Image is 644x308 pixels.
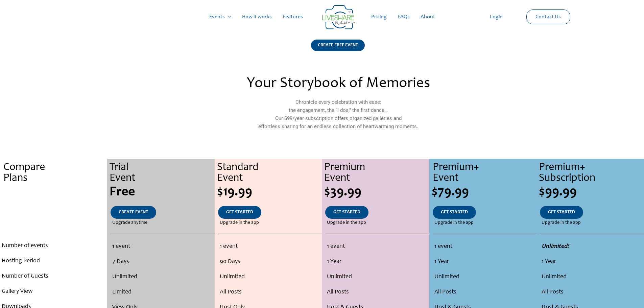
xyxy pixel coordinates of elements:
div: Premium+ Event [433,162,536,184]
li: All Posts [542,285,642,300]
h2: Your Storybook of Memories [192,76,484,91]
li: Unlimited [112,269,212,285]
div: $79.99 [432,186,536,199]
li: Limited [112,285,212,300]
li: 1 Year [327,254,427,269]
li: 1 event [220,239,320,254]
span: . [53,210,54,215]
a: Contact Us [530,10,566,24]
span: Upgrade in the app [327,219,366,227]
li: 1 event [434,239,535,254]
span: Upgrade in the app [220,219,259,227]
span: CREATE EVENT [119,210,148,215]
a: Pricing [366,6,392,28]
div: Free [110,186,214,199]
span: Upgrade in the app [434,219,474,227]
li: All Posts [327,285,427,300]
strong: Unlimited! [542,243,569,250]
li: 1 Year [542,254,642,269]
div: Compare Plans [3,162,107,184]
li: 1 Year [434,254,535,269]
div: $19.99 [217,186,322,199]
p: Chronicle every celebration with ease: the engagement, the “I dos,” the first dance… Our $99/year... [192,98,484,131]
li: Unlimited [434,269,535,285]
li: All Posts [434,285,535,300]
a: FAQs [392,6,415,28]
span: Upgrade anytime [112,219,147,227]
div: Premium Event [324,162,429,184]
a: CREATE FREE EVENT [311,40,365,60]
li: Hosting Period [2,254,105,269]
a: CREATE EVENT [111,206,156,219]
div: CREATE FREE EVENT [311,40,365,51]
div: Trial Event [110,162,214,184]
li: 1 event [327,239,427,254]
li: Unlimited [542,269,642,285]
a: Login [484,6,508,28]
span: . [52,186,55,199]
a: Features [277,6,308,28]
li: 7 Days [112,254,212,269]
div: Premium+ Subscription [539,162,644,184]
li: Number of events [2,238,105,254]
a: GET STARTED [540,206,583,219]
a: GET STARTED [433,206,476,219]
li: Unlimited [220,269,320,285]
span: GET STARTED [226,210,253,215]
li: All Posts [220,285,320,300]
a: About [415,6,440,28]
li: 1 event [112,239,212,254]
li: Unlimited [327,269,427,285]
img: Group 14 | Live Photo Slideshow for Events | Create Free Events Album for Any Occasion [322,5,356,29]
span: . [53,220,54,225]
a: Events [204,6,237,28]
li: Number of Guests [2,269,105,284]
a: GET STARTED [218,206,261,219]
a: How it works [237,6,277,28]
span: GET STARTED [548,210,575,215]
span: GET STARTED [441,210,468,215]
nav: Site Navigation [12,6,632,28]
div: Standard Event [217,162,322,184]
div: $99.99 [539,186,644,199]
a: GET STARTED [325,206,368,219]
li: 90 Days [220,254,320,269]
span: Upgrade in the app [542,219,581,227]
span: GET STARTED [333,210,360,215]
div: $39.99 [324,186,429,199]
a: . [45,206,63,219]
li: Gallery View [2,284,105,299]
